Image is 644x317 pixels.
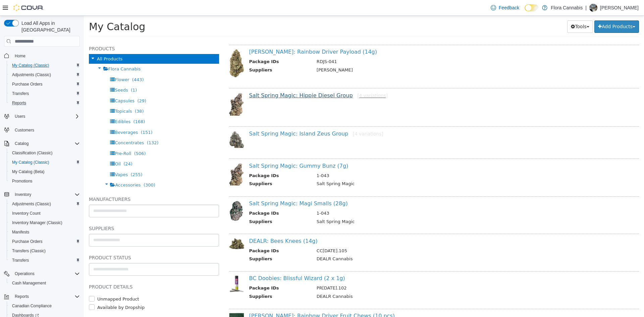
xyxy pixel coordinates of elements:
th: Suppliers [165,277,228,286]
span: Adjustments (Classic) [9,71,80,79]
button: Catalog [1,139,83,148]
span: Transfers (Classic) [9,247,80,255]
td: DEALR Cannabis [228,240,540,248]
span: Purchase Orders [9,237,80,246]
button: Catalog [12,140,31,148]
a: Salt Spring Magic: Magi Smalls (28g) [165,184,264,191]
span: Edibles [31,103,47,108]
span: My Catalog (Classic) [12,63,49,68]
span: (443) [48,61,60,66]
a: Manifests [9,228,32,236]
p: Flora Cannabis [551,4,583,12]
button: Classification (Classic) [7,148,83,158]
a: My Catalog (Classic) [9,158,52,166]
span: My Catalog (Beta) [9,168,80,176]
span: Reports [15,294,29,299]
button: Operations [1,269,83,278]
a: Transfers (Classic) [9,247,48,255]
button: Reports [12,293,32,301]
span: Home [12,51,80,60]
img: 150 [145,33,160,61]
button: Operations [12,270,37,278]
h5: Products [5,29,135,37]
small: [4 variations] [269,115,300,121]
span: Inventory Count [9,209,80,217]
span: My Catalog (Beta) [12,169,45,174]
img: 150 [145,222,160,233]
h5: Suppliers [5,209,135,217]
span: Purchase Orders [12,239,43,244]
span: (168) [49,103,61,108]
span: Promotions [9,177,80,185]
a: Feedback [488,1,522,14]
span: Manifests [12,229,29,235]
span: Vapes [31,156,44,161]
a: Salt Spring Magic: Gummy Bunz (7g) [165,147,265,153]
th: Package IDs [165,194,228,203]
span: Concentrates [31,124,60,129]
a: Purchase Orders [9,80,45,88]
div: Erin Coulter [589,4,597,12]
td: RDJS-041 [228,43,540,51]
span: Adjustments (Classic) [12,201,51,207]
a: Inventory Count [9,209,43,217]
button: Purchase Orders [7,237,83,246]
span: Feedback [499,4,519,11]
span: Inventory Count [12,211,41,216]
span: Transfers [12,258,29,263]
span: Reports [9,99,80,107]
span: Classification (Classic) [9,149,80,157]
a: [PERSON_NAME]: Rainbow Driver Payload (14g) [165,33,293,39]
a: Classification (Classic) [9,149,55,157]
button: Inventory [12,191,34,199]
button: My Catalog (Classic) [7,61,83,70]
span: Canadian Compliance [9,302,80,310]
span: My Catalog (Classic) [12,160,49,165]
a: Reports [9,99,29,107]
button: Transfers (Classic) [7,246,83,256]
small: [4 variations] [273,77,304,83]
th: Package IDs [165,157,228,165]
span: All Products [13,41,39,46]
img: 150 [145,77,160,100]
button: Add Products [511,5,555,17]
button: Users [1,112,83,121]
span: Dark Mode [525,11,525,12]
button: Canadian Compliance [7,301,83,311]
button: Manifests [7,227,83,237]
span: Transfers [9,90,80,98]
th: Suppliers [165,165,228,173]
span: Adjustments (Classic) [9,200,80,208]
button: Inventory Manager (Classic) [7,218,83,227]
label: Unmapped Product [12,280,55,287]
img: 150 [145,185,160,205]
a: Transfers [9,256,32,264]
span: Purchase Orders [12,82,43,87]
span: Inventory Manager (Classic) [9,219,80,227]
button: Transfers [7,89,83,98]
span: Inventory Manager (Classic) [12,220,62,225]
a: Salt Spring Magic: Hippie Diesel Group[4 variations] [165,76,304,83]
button: Tools [483,5,509,17]
button: Customers [1,125,83,135]
p: [PERSON_NAME] [600,4,639,12]
td: DEALR Cannabis [228,277,540,286]
h5: Product Status [5,238,135,246]
a: Canadian Compliance [9,302,54,310]
span: (255) [47,156,59,161]
span: Seeds [31,72,44,77]
span: Capsules [31,83,51,88]
th: Suppliers [165,240,228,248]
span: (29) [53,83,62,88]
td: [PERSON_NAME] [228,51,540,59]
a: My Catalog (Classic) [9,61,52,69]
span: (506) [50,135,62,140]
span: (1) [47,72,53,77]
th: Suppliers [165,203,228,211]
button: Inventory Count [7,209,83,218]
td: Salt Spring Magic [228,165,540,173]
td: Salt Spring Magic [228,203,540,211]
button: Purchase Orders [7,80,83,89]
span: (24) [40,146,49,151]
span: My Catalog [5,5,61,17]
